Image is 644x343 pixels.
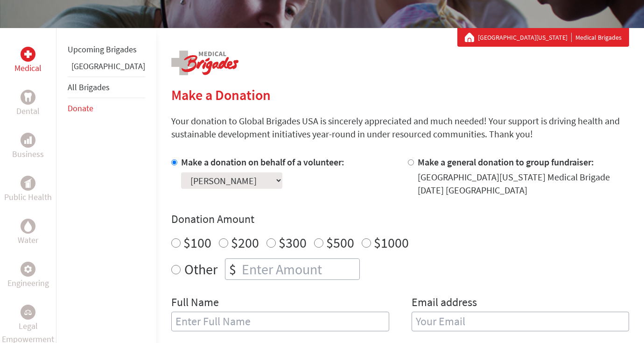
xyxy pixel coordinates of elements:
div: Business [21,133,35,148]
label: Email address [412,295,477,312]
div: [GEOGRAPHIC_DATA][US_STATE] Medical Brigade [DATE] [GEOGRAPHIC_DATA] [418,171,630,197]
div: $ [225,259,240,279]
label: $100 [183,234,211,251]
p: Dental [16,105,40,118]
a: WaterWater [18,219,38,247]
img: Water [24,221,32,231]
img: Public Health [24,179,32,188]
a: MedicalMedical [14,47,42,75]
div: Legal Empowerment [21,305,35,320]
a: DentalDental [16,90,40,118]
label: $200 [231,234,259,251]
label: Other [184,258,217,280]
label: Full Name [171,295,219,312]
label: Make a general donation to group fundraiser: [418,156,594,168]
label: $300 [279,234,307,251]
p: Public Health [4,191,52,204]
li: All Brigades [68,77,145,98]
img: Engineering [24,265,32,273]
img: Business [24,136,32,144]
a: Upcoming Brigades [68,44,137,55]
p: Medical [14,62,42,75]
label: $500 [326,234,354,251]
a: Public HealthPublic Health [4,176,52,204]
div: Medical [21,47,35,62]
label: $1000 [374,234,409,251]
a: Donate [68,103,93,114]
div: Engineering [21,262,35,277]
div: Public Health [21,176,35,191]
li: Upcoming Brigades [68,39,145,60]
a: EngineeringEngineering [7,262,49,290]
div: Dental [21,90,35,105]
input: Enter Amount [240,259,359,279]
label: Make a donation on behalf of a volunteer: [181,156,344,168]
p: Business [12,148,44,161]
li: Donate [68,98,145,119]
p: Your donation to Global Brigades USA is sincerely appreciated and much needed! Your support is dr... [171,114,629,141]
img: logo-medical.png [171,50,238,75]
p: Water [18,234,38,247]
input: Your Email [412,312,630,331]
img: Medical [24,50,32,58]
h4: Donation Amount [171,212,629,227]
a: BusinessBusiness [12,133,44,161]
li: Panama [68,60,145,77]
img: Legal Empowerment [24,309,32,315]
div: Medical Brigades [465,33,622,42]
a: [GEOGRAPHIC_DATA][US_STATE] [478,33,572,42]
p: Engineering [7,277,49,290]
a: [GEOGRAPHIC_DATA] [71,61,145,71]
img: Dental [24,93,32,101]
input: Enter Full Name [171,312,389,331]
a: All Brigades [68,82,110,93]
h2: Make a Donation [171,86,629,103]
div: Water [21,219,35,234]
